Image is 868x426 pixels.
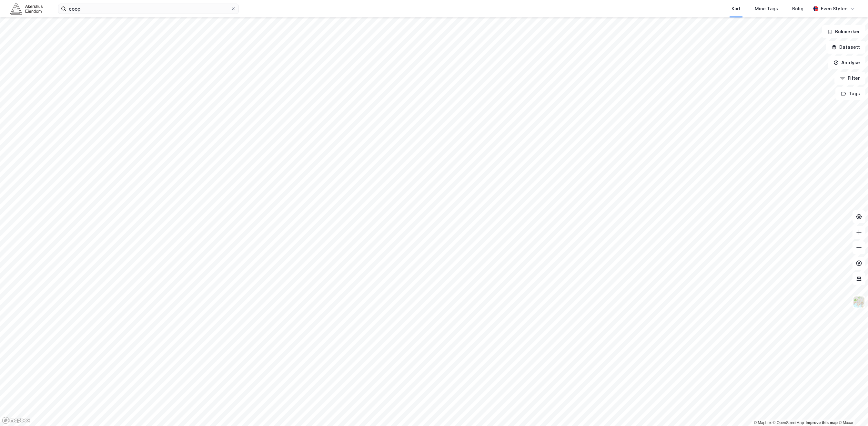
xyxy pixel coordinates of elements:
img: akershus-eiendom-logo.9091f326c980b4bce74ccdd9f866810c.svg [10,3,43,14]
div: Kontrollprogram for chat [836,395,868,426]
button: Tags [835,87,865,100]
iframe: Chat Widget [836,395,868,426]
input: Søk på adresse, matrikkel, gårdeiere, leietakere eller personer [66,4,231,14]
a: Mapbox [754,421,772,425]
div: Kart [732,5,741,13]
div: Bolig [792,5,803,13]
div: Even Stølen [821,5,847,13]
div: Mine Tags [755,5,778,13]
button: Analyse [828,56,865,69]
button: Bokmerker [822,25,865,38]
a: Mapbox homepage [2,417,30,424]
a: OpenStreetMap [773,421,804,425]
button: Filter [834,72,865,85]
button: Datasett [826,41,865,54]
a: Improve this map [806,421,838,425]
img: Z [853,296,865,308]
